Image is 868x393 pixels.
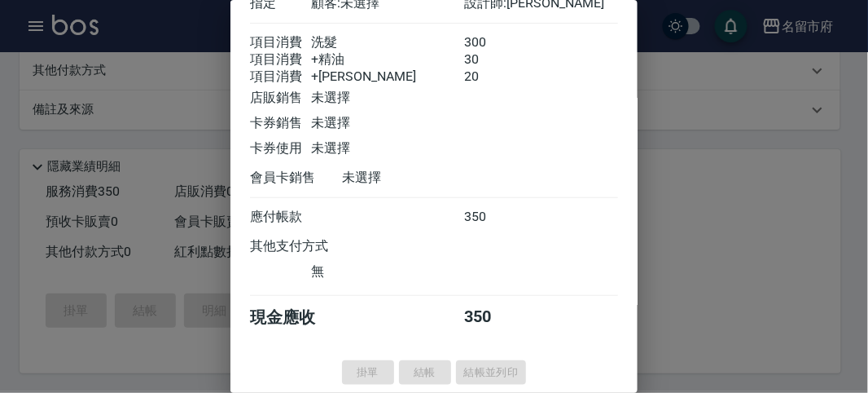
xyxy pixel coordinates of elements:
[250,68,311,86] div: 項目消費
[465,34,526,51] div: 300
[250,307,342,329] div: 現金應收
[311,263,464,280] div: 無
[250,90,311,107] div: 店販銷售
[250,140,311,157] div: 卡券使用
[465,209,526,226] div: 350
[250,209,311,226] div: 應付帳款
[311,34,464,51] div: 洗髮
[250,51,311,68] div: 項目消費
[465,307,526,329] div: 350
[250,170,342,187] div: 會員卡銷售
[311,68,464,86] div: +[PERSON_NAME]
[250,238,373,255] div: 其他支付方式
[311,51,464,68] div: +精油
[342,170,495,187] div: 未選擇
[311,90,464,107] div: 未選擇
[250,34,311,51] div: 項目消費
[311,140,464,157] div: 未選擇
[465,68,526,86] div: 20
[465,51,526,68] div: 30
[311,115,464,132] div: 未選擇
[250,115,311,132] div: 卡券銷售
